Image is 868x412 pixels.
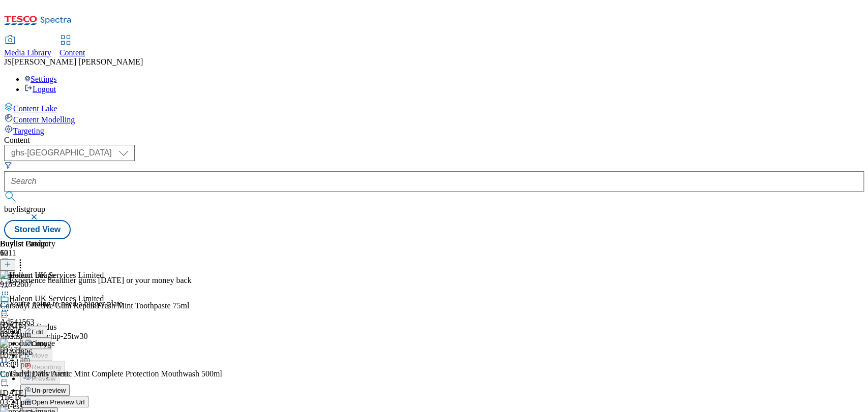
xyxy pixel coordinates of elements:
a: Targeting [4,124,864,136]
span: Media Library [4,48,51,57]
a: Logout [24,85,56,93]
a: Content Lake [4,102,864,113]
a: Content [59,36,85,57]
span: buylistgroup [4,205,45,213]
span: Targeting [13,126,44,135]
svg: Search Filters [4,161,12,169]
span: Content [59,48,85,57]
span: Content Modelling [13,115,75,124]
a: Content Modelling [4,113,864,124]
span: JS [4,57,12,66]
span: Content Lake [13,104,57,113]
input: Search [4,171,864,192]
span: [PERSON_NAME] [PERSON_NAME] [12,57,143,66]
a: Settings [24,75,57,83]
div: Content [4,136,864,145]
a: Media Library [4,36,51,57]
button: Stored View [4,220,71,239]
